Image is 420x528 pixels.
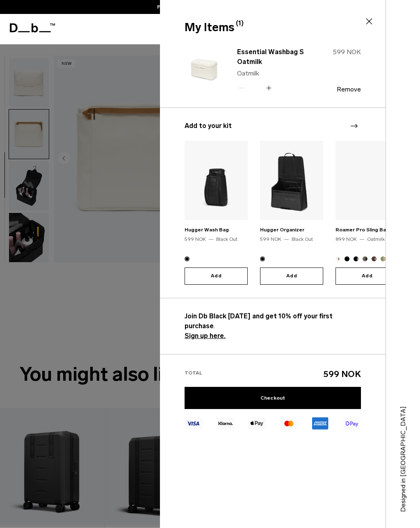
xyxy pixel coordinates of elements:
[336,227,397,233] a: Roamer Pro Sling Bag 6L
[363,256,367,261] button: Forest Green
[354,256,358,261] button: Charcoal Grey
[185,387,361,409] a: Checkout
[237,47,309,67] a: Essential Washbag S Oatmilk
[185,256,189,261] button: Black Out
[185,332,226,340] a: Sign up here.
[216,235,237,243] div: Black Out
[324,369,361,379] span: 599 NOK
[260,141,323,220] img: Hugger Organizer Black Out
[185,141,248,285] div: 1 / 20
[333,48,361,56] span: 599 NOK
[260,267,323,285] button: Add to Cart
[185,227,229,233] a: Hugger Wash Bag
[185,267,248,285] button: Add to Cart
[185,19,359,36] div: My Items
[336,256,340,261] button: Oatmilk
[292,235,313,243] div: Black Out
[260,141,323,285] div: 2 / 20
[345,256,349,261] button: Black Out
[185,312,333,330] strong: Join Db Black [DATE] and get 10% off your first purchase
[336,141,399,285] div: 3 / 20
[185,121,361,131] h3: Add to your kit
[185,370,202,376] span: Total
[157,3,263,11] a: FREE RETURNS FOR DB BLACK MEMBERS
[260,256,265,261] button: Black Out
[185,311,361,341] p: .
[336,267,399,285] button: Add to Cart
[348,117,359,135] div: Next slide
[398,389,408,512] p: Designed in [GEOGRAPHIC_DATA]
[372,256,377,261] button: Homegrown with Lu
[260,236,281,242] span: 599 NOK
[381,256,386,261] button: Db x Beyond Medals
[185,141,248,220] img: Hugger Wash Bag Black Out
[336,236,357,242] span: 899 NOK
[260,227,304,233] a: Hugger Organizer
[236,18,244,28] span: (1)
[237,69,309,78] p: Oatmilk
[185,236,206,242] span: 599 NOK
[337,86,361,93] button: Remove
[336,141,399,220] img: Roamer Pro Sling Bag 6L Oatmilk
[367,235,385,243] div: Oatmilk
